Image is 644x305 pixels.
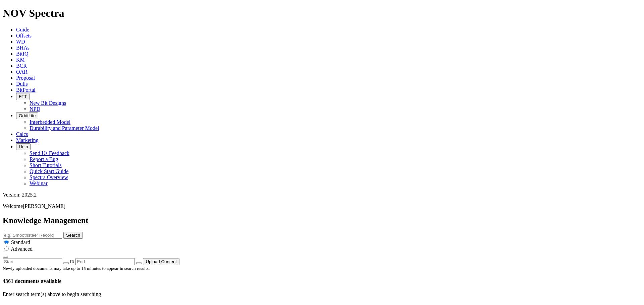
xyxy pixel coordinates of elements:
[30,174,68,180] a: Spectra Overview
[30,100,66,106] a: New Bit Designs
[30,168,68,174] a: Quick Start Guide
[30,119,70,125] a: Interbedded Model
[19,144,28,149] span: Help
[16,39,25,45] a: WD
[16,81,28,87] a: Dulls
[70,258,74,264] span: to
[3,232,62,239] input: e.g. Smoothsteer Record
[3,278,641,284] h4: 4361 documents available
[30,180,48,186] a: Webinar
[16,87,36,93] a: BitPortal
[30,125,99,131] a: Durability and Parameter Model
[3,266,150,271] small: Newly uploaded documents may take up to 15 minutes to appear in search results.
[30,150,69,156] a: Send Us Feedback
[3,192,641,198] div: Version: 2025.2
[23,203,65,209] span: [PERSON_NAME]
[16,131,28,137] a: Calcs
[30,106,40,112] a: NPD
[143,258,179,265] button: Upload Content
[16,63,27,69] a: BCR
[30,156,58,162] a: Report a Bug
[16,137,39,143] a: Marketing
[63,232,83,239] button: Search
[11,246,33,252] span: Advanced
[16,33,32,39] a: Offsets
[16,75,35,81] a: Proposal
[16,93,30,100] button: FTT
[16,143,31,150] button: Help
[16,51,28,57] a: BitIQ
[16,45,30,51] a: BHAs
[16,112,38,119] button: OrbitLite
[3,203,641,209] p: Welcome
[11,239,30,245] span: Standard
[19,113,36,118] span: OrbitLite
[3,216,641,225] h2: Knowledge Management
[3,7,641,19] h1: NOV Spectra
[3,258,62,265] input: Start
[16,27,29,32] a: Guide
[30,162,62,168] a: Short Tutorials
[75,258,135,265] input: End
[3,291,641,297] p: Enter search term(s) above to begin searching
[16,57,25,63] a: KM
[19,94,27,99] span: FTT
[16,69,28,75] a: OAR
